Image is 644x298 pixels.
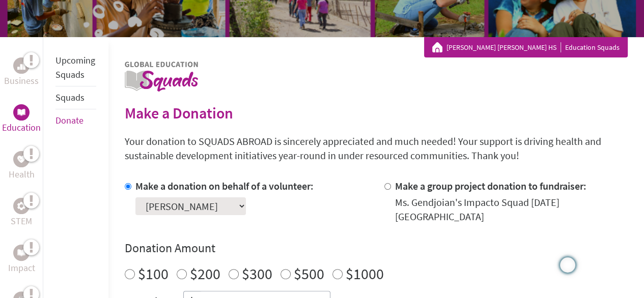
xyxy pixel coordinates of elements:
label: $1000 [346,264,384,283]
p: STEM [11,214,32,228]
a: BusinessBusiness [4,57,39,88]
p: Education [2,121,41,135]
img: Impact [17,249,25,256]
a: [PERSON_NAME] [PERSON_NAME] HS [446,42,561,52]
div: Education [13,104,30,121]
a: ImpactImpact [8,245,35,275]
div: Health [13,151,30,167]
img: Business [17,62,25,70]
div: STEM [13,198,30,214]
div: Impact [13,245,30,261]
p: Health [9,167,35,182]
p: Impact [8,261,35,275]
div: Education Squads [432,42,620,52]
li: Squads [55,86,96,109]
a: HealthHealth [9,151,35,182]
img: Education [17,109,25,116]
h2: Make a Donation [125,104,628,122]
label: $100 [138,264,169,283]
a: Upcoming Squads [55,54,95,80]
label: Make a group project donation to fundraiser: [395,180,586,192]
img: STEM [17,202,25,210]
a: Squads [55,92,85,103]
img: logo-education.png [125,62,198,92]
label: $200 [190,264,220,283]
li: Upcoming Squads [55,49,96,86]
img: Health [17,156,25,162]
li: Donate [55,109,96,132]
div: Ms. Gendjoian's Impacto Squad [DATE] [GEOGRAPHIC_DATA] [395,195,628,224]
a: STEMSTEM [11,198,32,228]
label: Make a donation on behalf of a volunteer: [135,180,314,192]
h4: Donation Amount [125,240,628,256]
a: EducationEducation [2,104,41,135]
div: Business [13,57,30,74]
p: Business [4,74,39,88]
label: $500 [294,264,324,283]
p: Your donation to SQUADS ABROAD is sincerely appreciated and much needed! Your support is driving ... [125,134,628,163]
label: $300 [242,264,272,283]
a: Donate [55,114,83,126]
